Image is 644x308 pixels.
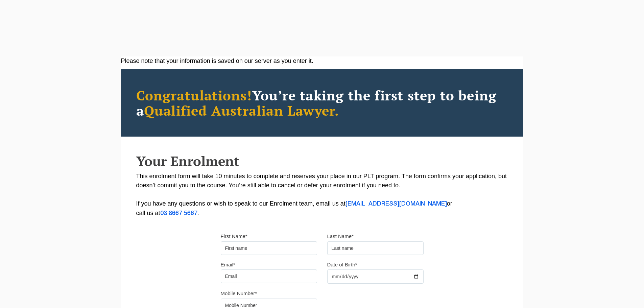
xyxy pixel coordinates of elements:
a: [EMAIL_ADDRESS][DOMAIN_NAME] [345,201,447,207]
h2: You’re taking the first step to being a [136,88,508,118]
p: This enrolment form will take 10 minutes to complete and reserves your place in our PLT program. ... [136,172,508,218]
label: Mobile Number* [221,290,257,297]
div: Please note that your information is saved on our server as you enter it. [121,56,523,66]
label: First Name* [221,233,247,240]
span: Congratulations! [136,86,252,104]
label: Date of Birth* [327,261,357,268]
h2: Your Enrolment [136,153,508,168]
a: 03 8667 5667 [160,211,197,216]
label: Email* [221,261,235,268]
label: Last Name* [327,233,354,240]
input: Email [221,269,317,283]
input: Last name [327,241,424,255]
input: First name [221,241,317,255]
span: Qualified Australian Lawyer. [144,101,339,119]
